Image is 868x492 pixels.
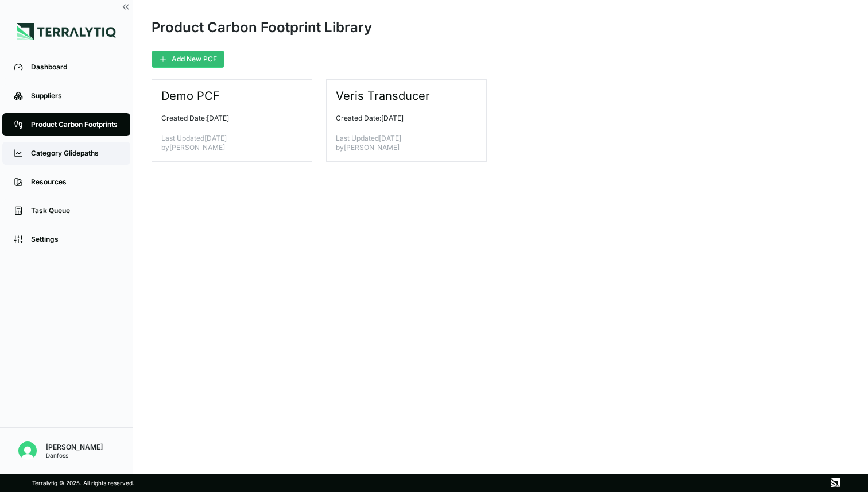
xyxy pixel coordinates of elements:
[17,23,116,40] img: Logo
[31,91,119,100] div: Suppliers
[46,452,103,459] div: Danfoss
[336,114,468,123] p: Created Date: [DATE]
[152,18,372,37] div: Product Carbon Footprint Library
[31,149,119,158] div: Category Glidepaths
[31,235,119,244] div: Settings
[161,89,221,103] h3: Demo PCF
[161,114,293,123] p: Created Date: [DATE]
[336,89,431,103] h3: Veris Transducer
[31,120,119,129] div: Product Carbon Footprints
[31,206,119,215] div: Task Queue
[18,441,37,460] img: Nitin Shetty
[152,51,224,68] button: Add New PCF
[46,443,103,452] div: [PERSON_NAME]
[14,437,41,464] button: Open user button
[31,177,119,187] div: Resources
[31,63,119,72] div: Dashboard
[161,134,293,152] p: Last Updated [DATE] by [PERSON_NAME]
[336,134,468,152] p: Last Updated [DATE] by [PERSON_NAME]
